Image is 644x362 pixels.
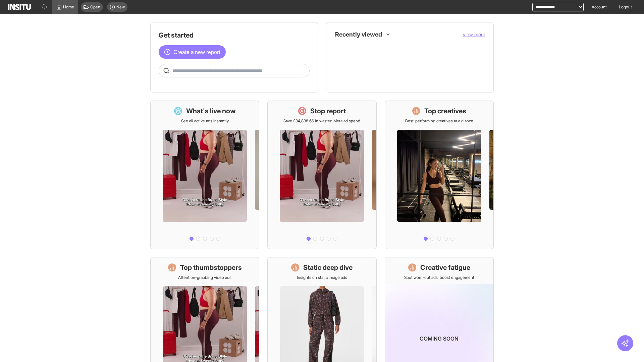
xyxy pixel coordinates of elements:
img: Logo [8,4,31,10]
span: Home [63,4,74,10]
a: Stop reportSave £34,838.66 in wasted Meta ad spend [267,101,376,249]
h1: What's live now [186,106,236,116]
h1: Top thumbstoppers [180,263,242,272]
span: View more [463,32,485,37]
a: Top creativesBest-performing creatives at a glance [385,101,494,249]
p: Save £34,838.66 in wasted Meta ad spend [283,118,360,124]
span: Create a new report [173,48,220,56]
span: New [116,4,125,10]
h1: Top creatives [424,106,466,116]
h1: Static deep dive [303,263,353,272]
button: Create a new report [159,45,226,59]
p: See all active ads instantly [181,118,229,124]
a: What's live nowSee all active ads instantly [150,101,259,249]
p: Best-performing creatives at a glance [405,118,473,124]
button: View more [463,31,485,38]
p: Attention-grabbing video ads [178,275,231,280]
span: Open [90,4,100,10]
h1: Get started [159,31,310,40]
h1: Stop report [310,106,346,116]
p: Insights on static image ads [297,275,347,280]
